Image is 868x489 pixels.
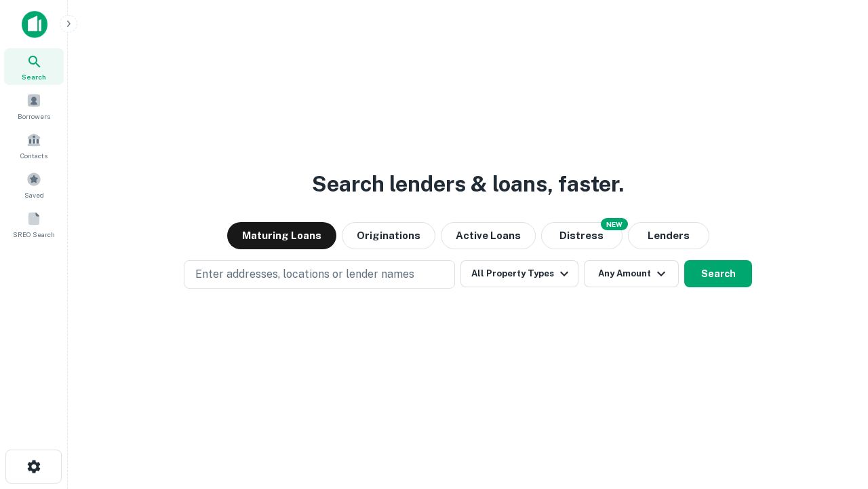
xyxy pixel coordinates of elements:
[184,260,455,289] button: Enter addresses, locations or lender names
[541,222,623,249] button: Search distressed loans with lien and other non-mortgage details.
[684,260,752,287] button: Search
[20,150,47,161] span: Contacts
[4,88,64,124] a: Borrowers
[460,260,578,287] button: All Property Types
[4,48,64,85] a: Search
[342,222,435,249] button: Originations
[4,206,64,242] a: SREO Search
[601,218,628,230] div: NEW
[22,71,46,82] span: Search
[22,11,47,38] img: capitalize-icon.png
[312,168,624,200] h3: Search lenders & loans, faster.
[800,380,868,446] iframe: Chat Widget
[4,166,64,203] a: Saved
[628,222,709,249] button: Lenders
[18,111,50,122] span: Borrowers
[24,189,44,200] span: Saved
[441,222,536,249] button: Active Loans
[584,260,679,287] button: Any Amount
[13,229,55,240] span: SREO Search
[227,222,336,249] button: Maturing Loans
[195,266,414,283] p: Enter addresses, locations or lender names
[4,127,64,164] a: Contacts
